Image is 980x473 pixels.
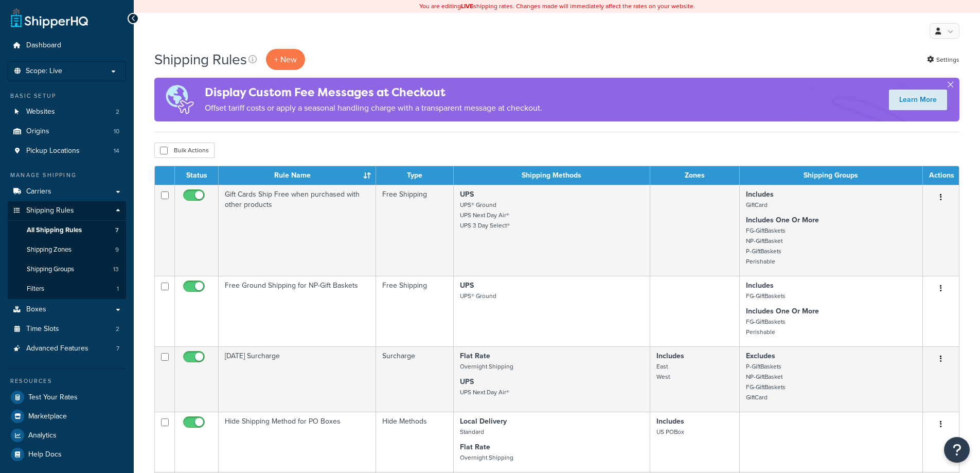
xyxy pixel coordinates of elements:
small: East West [656,362,670,381]
small: Overnight Shipping [460,362,513,371]
a: All Shipping Rules 7 [8,221,126,240]
strong: UPS [460,189,474,200]
td: Surcharge [376,346,454,412]
a: Help Docs [8,445,126,464]
th: Status [175,166,219,185]
span: All Shipping Rules [27,226,82,235]
span: 14 [114,147,119,155]
span: 9 [115,246,119,254]
img: duties-banner-06bc72dcb5fe05cb3f9472aba00be2ae8eb53ab6f0d8bb03d382ba314ac3c341.png [154,78,205,121]
th: Shipping Methods [454,166,650,185]
a: Origins 10 [8,122,126,141]
a: Shipping Groups 13 [8,260,126,279]
th: Shipping Groups [740,166,923,185]
button: Open Resource Center [944,437,970,463]
th: Rule Name : activate to sort column ascending [219,166,376,185]
small: FG-GiftBaskets [746,291,786,301]
span: Test Your Rates [28,393,78,402]
li: Filters [8,279,126,299]
strong: Includes One Or More [746,215,819,225]
td: Free Shipping [376,185,454,276]
div: Resources [8,377,126,386]
small: UPS® Ground [460,291,496,301]
a: Pickup Locations 14 [8,142,126,161]
p: Offset tariff costs or apply a seasonal handling charge with a transparent message at checkout. [205,101,542,115]
span: 10 [114,127,119,136]
small: GiftCard [746,200,768,209]
a: Shipping Zones 9 [8,240,126,259]
span: Dashboard [26,41,61,50]
strong: Includes [656,416,684,427]
span: Boxes [26,305,46,314]
td: Gift Cards Ship Free when purchased with other products [219,185,376,276]
span: Filters [27,285,44,293]
a: Settings [927,52,959,67]
strong: UPS [460,376,474,387]
td: Free Shipping [376,276,454,346]
a: Learn More [889,90,947,110]
span: Pickup Locations [26,147,80,155]
span: Advanced Features [26,344,88,353]
small: UPS Next Day Air® [460,388,509,397]
span: 7 [116,344,119,353]
li: Shipping Groups [8,260,126,279]
small: P-GiftBaskets NP-GiftBasket FG-GiftBaskets GiftCard [746,362,786,402]
td: [DATE] Surcharge [219,346,376,412]
span: 7 [115,226,119,235]
div: Basic Setup [8,92,126,100]
a: Marketplace [8,407,126,426]
strong: Excludes [746,351,775,361]
strong: Includes [746,280,774,291]
a: Analytics [8,426,126,445]
span: Carriers [26,187,51,196]
li: Websites [8,102,126,121]
strong: Includes [656,351,684,361]
small: FG-GiftBaskets Perishable [746,317,786,337]
h1: Shipping Rules [154,49,247,69]
span: Websites [26,108,55,116]
a: Filters 1 [8,279,126,299]
strong: UPS [460,280,474,291]
a: Websites 2 [8,102,126,121]
td: Free Ground Shipping for NP-Gift Baskets [219,276,376,346]
strong: Includes [746,189,774,200]
th: Actions [923,166,959,185]
small: FG-GiftBaskets NP-GiftBasket P-GiftBaskets Perishable [746,226,786,266]
li: All Shipping Rules [8,221,126,240]
a: Carriers [8,182,126,201]
span: Scope: Live [26,67,62,76]
strong: Includes One Or More [746,306,819,317]
a: Shipping Rules [8,201,126,220]
td: Hide Shipping Method for PO Boxes [219,412,376,472]
strong: Flat Rate [460,442,490,452]
span: Shipping Rules [26,206,74,215]
a: Test Your Rates [8,388,126,407]
a: Time Slots 2 [8,320,126,339]
li: Shipping Rules [8,201,126,299]
small: UPS® Ground UPS Next Day Air® UPS 3 Day Select® [460,200,510,230]
b: LIVE [461,2,473,11]
span: 2 [116,108,119,116]
li: Shipping Zones [8,240,126,259]
p: + New [266,49,305,70]
small: US POBox [656,427,684,436]
span: 2 [116,325,119,334]
span: 13 [113,265,119,274]
span: Help Docs [28,450,62,459]
td: Hide Methods [376,412,454,472]
span: Origins [26,127,49,136]
strong: Local Delivery [460,416,507,427]
strong: Flat Rate [460,351,490,361]
span: 1 [117,285,119,293]
li: Dashboard [8,36,126,55]
a: Boxes [8,300,126,319]
span: Analytics [28,431,57,440]
th: Type [376,166,454,185]
span: Shipping Zones [27,246,72,254]
li: Time Slots [8,320,126,339]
